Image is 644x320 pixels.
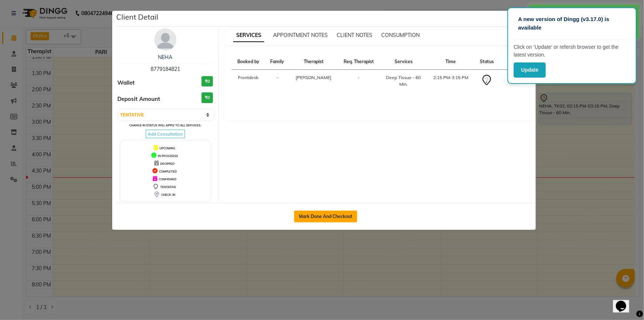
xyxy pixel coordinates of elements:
th: Booked by [232,54,265,70]
span: Deposit Amount [118,95,161,103]
button: Update [514,62,546,78]
span: 8779184821 [151,66,180,72]
button: START [505,75,520,84]
small: Change in status will apply to all services. [129,123,201,127]
h5: Client Detail [117,11,159,23]
span: CHECK-IN [161,193,175,197]
span: UPCOMING [159,146,175,150]
h3: ₹0 [202,76,213,87]
span: TENTATIVE [160,185,176,189]
h3: ₹0 [202,92,213,103]
th: Services [380,54,427,70]
td: - [338,70,380,92]
th: Therapist [290,54,338,70]
iframe: chat widget [613,290,637,313]
span: SERVICES [233,29,264,42]
span: Wallet [118,79,135,87]
span: [PERSON_NAME] [296,75,331,80]
a: NEHA [158,54,172,61]
th: Family [265,54,290,70]
span: CLIENT NOTES [337,32,372,38]
th: Time [427,54,475,70]
span: CONFIRMED [159,177,176,181]
span: APPOINTMENT NOTES [273,32,328,38]
th: Req. Therapist [338,54,380,70]
button: Mark Done And Checkout [294,211,357,222]
td: 2:15 PM-3:15 PM [427,70,475,92]
span: IN PROGRESS [158,154,178,158]
p: Click on ‘Update’ or refersh browser to get the latest version. [514,43,630,59]
span: CONSUMPTION [381,32,420,38]
th: Status [475,54,499,70]
p: A new version of Dingg (v3.17.0) is available [518,15,626,32]
div: Deep Tissue - 60 Min. [384,74,423,88]
img: avatar [154,28,176,51]
span: DROPPED [160,162,175,166]
td: Frontdesk [232,70,265,92]
td: - [265,70,290,92]
span: COMPLETED [159,170,177,173]
span: Add Consultation [146,130,185,138]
